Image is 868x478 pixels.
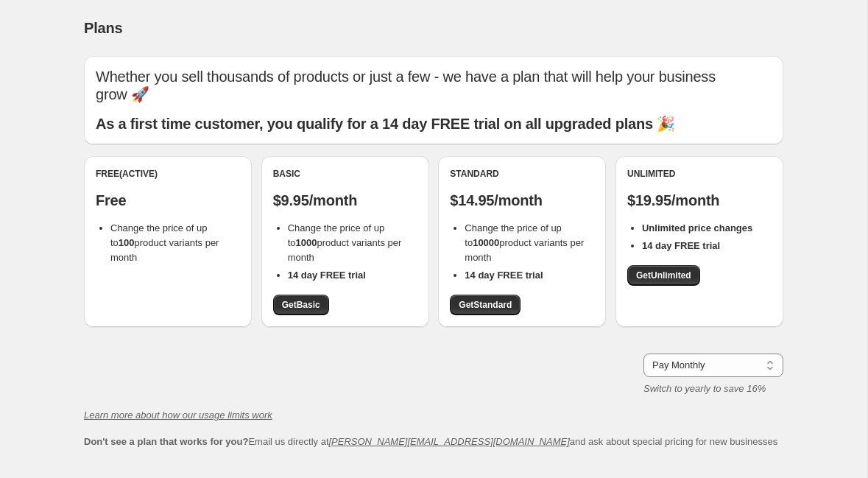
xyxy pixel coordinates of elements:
b: 1000 [296,237,317,248]
b: As a first time customer, you qualify for a 14 day FREE trial on all upgraded plans 🎉 [96,116,675,132]
div: Free (Active) [96,168,240,180]
p: Whether you sell thousands of products or just a few - we have a plan that will help your busines... [96,68,772,103]
a: [PERSON_NAME][EMAIL_ADDRESS][DOMAIN_NAME] [329,436,570,447]
span: Email us directly at and ask about special pricing for new businesses [84,436,777,447]
span: Change the price of up to product variants per month [288,222,402,263]
p: $19.95/month [627,191,772,209]
span: Get Basic [282,299,320,311]
a: GetStandard [450,295,521,315]
span: Plans [84,20,122,36]
span: Change the price of up to product variants per month [110,222,219,263]
b: 100 [119,237,135,248]
b: 14 day FREE trial [288,270,366,281]
div: Unlimited [627,168,772,180]
b: 14 day FREE trial [465,270,543,281]
span: Get Standard [459,299,512,311]
b: Don't see a plan that works for you? [84,436,248,447]
span: Get Unlimited [636,270,691,281]
a: Learn more about how our usage limits work [84,410,272,421]
i: Switch to yearly to save 16% [643,383,766,394]
a: GetUnlimited [627,265,700,286]
div: Basic [273,168,417,180]
p: Free [96,191,240,209]
p: $9.95/month [273,191,417,209]
p: $14.95/month [450,191,594,209]
span: Change the price of up to product variants per month [465,222,584,263]
b: Unlimited price changes [642,222,752,233]
b: 14 day FREE trial [642,240,720,251]
a: GetBasic [273,295,329,315]
div: Standard [450,168,594,180]
b: 10000 [473,237,499,248]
